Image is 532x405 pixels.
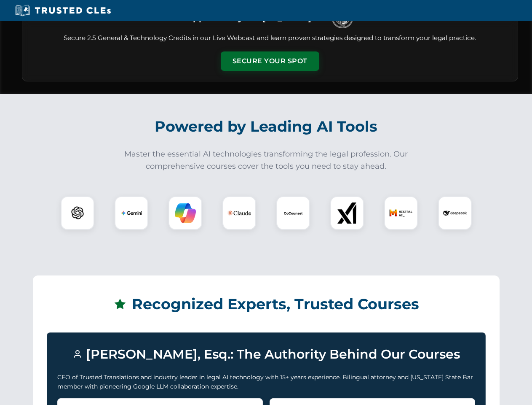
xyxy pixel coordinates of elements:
[283,202,304,224] img: CoCounsel Logo
[33,112,500,141] h2: Powered by Leading AI Tools
[337,202,358,224] img: xAI Logo
[443,201,467,225] img: DeepSeek Logo
[384,196,418,230] div: Mistral AI
[168,196,202,230] div: Copilot
[119,148,414,173] p: Master the essential AI technologies transforming the legal profession. Our comprehensive courses...
[227,201,251,225] img: Claude Logo
[115,196,148,230] div: Gemini
[330,196,364,230] div: xAI
[121,202,142,224] img: Gemini Logo
[221,51,319,71] button: Secure Your Spot
[13,4,113,17] img: Trusted CLEs
[57,343,475,366] h3: [PERSON_NAME], Esq.: The Authority Behind Our Courses
[61,196,94,230] div: ChatGPT
[65,201,90,225] img: ChatGPT Logo
[32,33,508,43] p: Secure 2.5 General & Technology Credits in our Live Webcast and learn proven strategies designed ...
[276,196,310,230] div: CoCounsel
[389,201,413,225] img: Mistral AI Logo
[222,196,256,230] div: Claude
[57,373,475,391] p: CEO of Trusted Translations and industry leader in legal AI technology with 15+ years experience....
[47,289,486,319] h2: Recognized Experts, Trusted Courses
[175,202,196,224] img: Copilot Logo
[438,196,472,230] div: DeepSeek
